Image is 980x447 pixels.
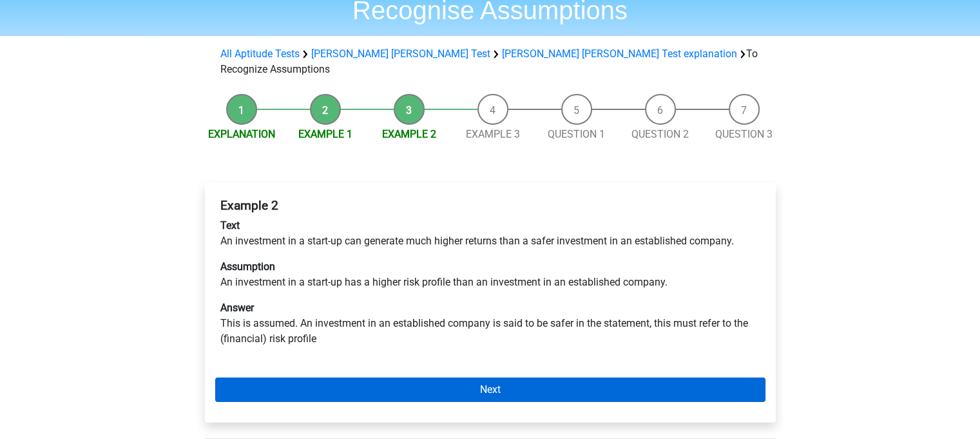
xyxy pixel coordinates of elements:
a: Explanation [208,128,275,140]
p: An investment in a start-up can generate much higher returns than a safer investment in an establ... [220,218,760,249]
b: Text [220,219,240,232]
b: Answer [220,302,254,314]
a: Question 3 [715,128,773,140]
p: This is assumed. An investment in an established company is said to be safer in the statement, th... [220,300,760,347]
a: All Aptitude Tests [220,48,300,60]
div: To Recognize Assumptions [215,46,765,77]
b: Example 2 [220,198,278,213]
a: Example 1 [298,128,352,140]
a: Example 2 [382,128,436,140]
p: An investment in a start-up has a higher risk profile than an investment in an established company. [220,259,760,290]
a: Example 3 [466,128,520,140]
a: [PERSON_NAME] [PERSON_NAME] Test [311,48,490,60]
a: Next [215,378,765,402]
a: [PERSON_NAME] [PERSON_NAME] Test explanation [502,48,737,60]
a: Question 2 [631,128,689,140]
a: Question 1 [548,128,605,140]
b: Assumption [220,260,275,273]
